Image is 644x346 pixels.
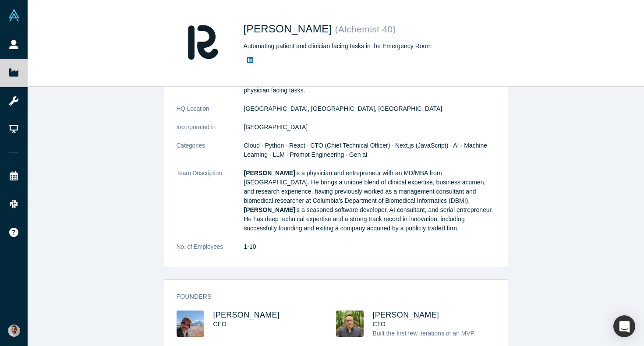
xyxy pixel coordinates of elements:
[8,325,20,337] img: Gotam Bhardwaj's Account
[244,142,488,158] span: Cloud · Python · React · CTO (Chief Technical Officer) · Next.js (JavaScript) · AI · Machine Lear...
[8,9,20,21] img: Alchemist Vault Logo
[244,123,495,132] dd: [GEOGRAPHIC_DATA]
[335,24,396,34] small: ( Alchemist 40 )
[177,141,244,169] dt: Categories
[177,104,244,123] dt: HQ Location
[244,169,295,177] strong: [PERSON_NAME]
[213,321,226,328] span: CEO
[373,311,439,319] a: [PERSON_NAME]
[244,206,295,213] strong: [PERSON_NAME]
[177,77,244,104] dt: Description
[177,169,244,242] dt: Team Description
[373,321,386,328] span: CTO
[373,330,476,337] span: Built the first few iterations of an MVP.
[244,23,335,35] span: [PERSON_NAME]
[244,104,495,113] dd: [GEOGRAPHIC_DATA], [GEOGRAPHIC_DATA], [GEOGRAPHIC_DATA]
[170,13,231,74] img: Renna's Logo
[177,311,204,337] img: Mutaz Musa's Profile Image
[244,169,495,233] p: is a physician and entrepreneur with an MD/MBA from [GEOGRAPHIC_DATA]. He brings a unique blend o...
[336,311,364,337] img: Alex Glebov's Profile Image
[244,42,489,51] div: Automating patient and clinician facing tasks in the Emergency Room
[213,311,280,319] a: [PERSON_NAME]
[244,242,495,251] dd: 1-10
[177,242,244,261] dt: No. of Employees
[177,123,244,141] dt: Incorporated in
[177,292,483,301] h3: Founders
